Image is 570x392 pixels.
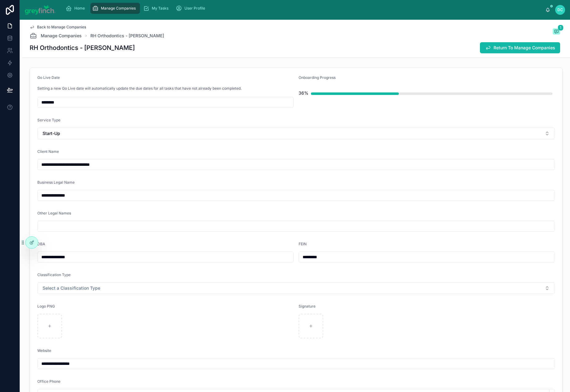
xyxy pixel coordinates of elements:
span: Office Phone [37,379,60,384]
button: 1 [553,28,560,36]
span: Back to Manage Companies [37,25,86,30]
span: Start-Up [43,130,60,137]
span: 1 [558,25,564,31]
span: Onboarding Progress [299,75,336,80]
span: Business Legal Name [37,180,75,185]
span: Other Legal Names [37,211,71,215]
span: Home [74,6,85,11]
button: Select Button [37,282,555,294]
span: Go Live Date [37,75,60,80]
a: RH Orthodontics - [PERSON_NAME] [90,33,164,39]
h1: RH Orthodontics - [PERSON_NAME] [30,43,135,52]
span: FEIN [299,242,307,246]
span: Website [37,348,51,353]
a: Manage Companies [30,32,82,39]
span: Service Type [37,118,60,122]
span: DC [557,7,563,12]
span: Client Name [37,149,59,154]
span: Manage Companies [41,33,82,39]
span: Classification Type [37,272,71,277]
div: scrollable content [61,2,546,15]
a: Back to Manage Companies [30,25,86,30]
a: Manage Companies [90,3,140,14]
span: Manage Companies [101,6,136,11]
button: Return To Manage Companies [480,42,560,53]
span: My Tasks [152,6,168,11]
a: User Profile [174,3,209,14]
span: User Profile [184,6,205,11]
div: 36% [299,87,308,99]
img: App logo [25,5,56,15]
a: My Tasks [141,3,173,14]
span: DBA [37,242,45,246]
span: Select a Classification Type [43,285,100,291]
span: Logo PNG [37,304,55,308]
button: Select Button [37,128,555,139]
p: Setting a new Go Live date will automatically update the due dates for all tasks that have not al... [37,86,242,91]
a: Home [64,3,89,14]
span: Signature [299,304,316,308]
span: Return To Manage Companies [494,45,555,51]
